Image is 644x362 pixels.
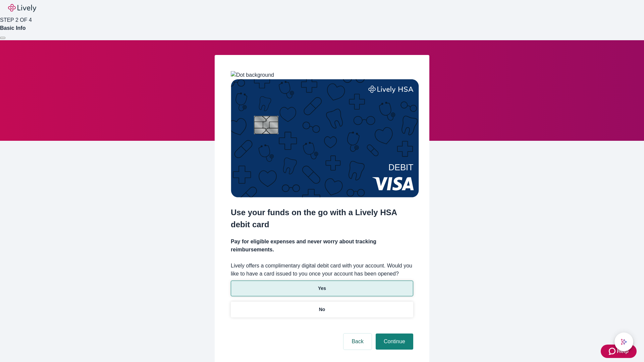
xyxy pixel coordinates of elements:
[614,333,633,351] button: chat
[376,334,413,350] button: Continue
[8,4,36,12] img: Lively
[231,238,413,254] h4: Pay for eligible expenses and never worry about tracking reimbursements.
[231,79,419,197] img: Debit card
[231,71,274,79] img: Dot background
[617,347,629,355] span: Help
[318,285,326,292] p: Yes
[601,345,637,358] button: Zendesk support iconHelp
[231,281,413,296] button: Yes
[231,262,413,278] label: Lively offers a complimentary digital debit card with your account. Would you like to have a card...
[343,334,372,350] button: Back
[231,206,413,231] h2: Use your funds on the go with a Lively HSA debit card
[609,347,617,355] svg: Zendesk support icon
[621,339,627,345] svg: Lively AI Assistant
[231,302,413,317] button: No
[319,306,325,313] p: No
